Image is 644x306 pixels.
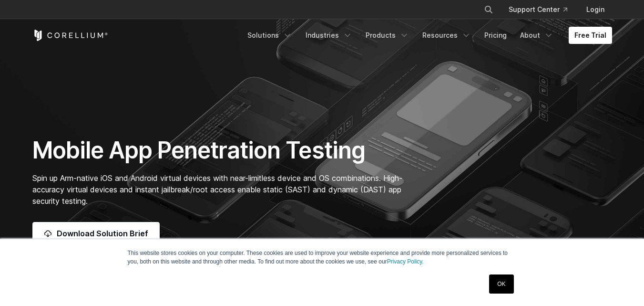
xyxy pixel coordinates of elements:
[242,27,298,44] a: Solutions
[417,27,477,44] a: Resources
[569,27,612,44] a: Free Trial
[480,1,497,18] button: Search
[472,1,612,18] div: Navigation Menu
[57,228,148,239] span: Download Solution Brief
[128,249,517,266] p: This website stores cookies on your computer. These cookies are used to improve your website expe...
[360,27,415,44] a: Products
[32,136,412,165] h1: Mobile App Penetration Testing
[32,30,108,41] a: Corellium Home
[32,222,160,245] a: Download Solution Brief
[479,27,512,44] a: Pricing
[579,1,612,18] a: Login
[32,173,402,206] span: Spin up Arm-native iOS and Android virtual devices with near-limitless device and OS combinations...
[300,27,358,44] a: Industries
[501,1,575,18] a: Support Center
[387,258,424,265] a: Privacy Policy.
[242,27,612,44] div: Navigation Menu
[514,27,559,44] a: About
[489,274,513,294] a: OK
